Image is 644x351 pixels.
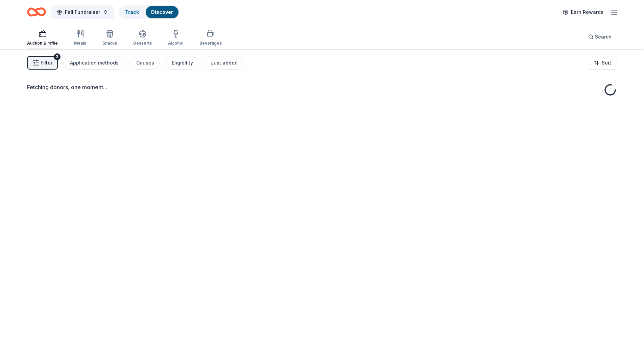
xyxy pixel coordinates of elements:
[27,56,58,70] button: Filter2
[133,27,152,49] button: Desserts
[65,8,100,16] span: Fall Fundraiser
[41,59,52,67] span: Filter
[102,27,117,49] button: Snacks
[602,59,611,67] span: Sort
[27,83,617,91] div: Fetching donors, one moment...
[27,41,58,46] div: Auction & raffle
[199,41,222,46] div: Beverages
[165,56,198,70] button: Eligibility
[199,27,222,49] button: Beverages
[74,41,86,46] div: Meals
[51,5,114,19] button: Fall Fundraiser
[172,59,193,67] div: Eligibility
[168,41,183,46] div: Alcohol
[211,59,238,67] div: Just added
[54,53,61,60] div: 2
[125,9,139,15] a: Track
[559,6,607,18] a: Earn Rewards
[119,5,179,19] button: TrackDiscover
[595,33,612,41] span: Search
[63,56,124,70] button: Application methods
[168,27,183,49] button: Alcohol
[204,56,243,70] button: Just added
[70,59,119,67] div: Application methods
[129,56,160,70] button: Causes
[133,41,152,46] div: Desserts
[136,59,154,67] div: Causes
[588,56,617,70] button: Sort
[583,30,617,44] button: Search
[27,4,46,20] a: Home
[151,9,173,15] a: Discover
[74,27,86,49] button: Meals
[102,41,117,46] div: Snacks
[27,27,58,49] button: Auction & raffle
